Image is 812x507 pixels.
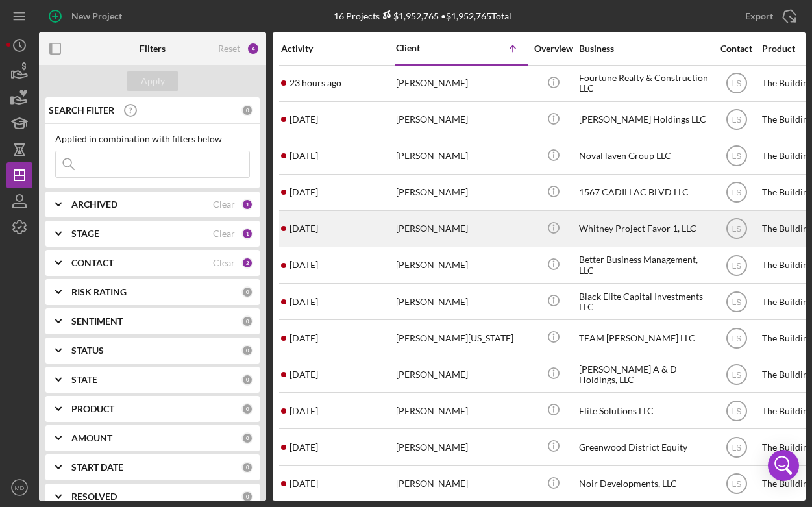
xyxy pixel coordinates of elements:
[71,258,114,268] b: CONTACT
[396,139,526,173] div: [PERSON_NAME]
[579,321,709,355] div: TEAM [PERSON_NAME] LLC
[334,10,511,21] div: 16 Projects • $1,952,765 Total
[579,357,709,391] div: [PERSON_NAME] A & D Holdings, LLC
[289,114,318,125] time: 2025-08-27 22:37
[396,357,526,391] div: [PERSON_NAME]
[745,3,773,29] div: Export
[396,393,526,428] div: [PERSON_NAME]
[712,43,761,54] div: Contact
[289,223,318,234] time: 2025-09-03 05:21
[71,433,112,443] b: AMOUNT
[71,491,117,502] b: RESOLVED
[579,175,709,210] div: 1567 CADILLAC BLVD LLC
[579,284,709,319] div: Black Elite Capital Investments LLC
[289,406,318,416] time: 2025-09-01 12:23
[396,66,526,101] div: [PERSON_NAME]
[732,116,741,125] text: LS
[247,42,260,55] div: 4
[396,430,526,464] div: [PERSON_NAME]
[579,393,709,428] div: Elite Solutions LLC
[15,484,25,491] text: MD
[289,151,318,161] time: 2025-09-04 09:52
[579,212,709,246] div: Whitney Project Favor 1, LLC
[768,450,799,481] div: Open Intercom Messenger
[71,404,114,414] b: PRODUCT
[289,478,318,489] time: 2025-08-24 17:29
[241,257,253,269] div: 2
[732,334,741,343] text: LS
[281,43,395,54] div: Activity
[127,71,178,91] button: Apply
[289,260,318,270] time: 2025-09-02 19:33
[732,225,741,234] text: LS
[71,345,104,356] b: STATUS
[213,258,235,268] div: Clear
[241,432,253,444] div: 0
[241,228,253,240] div: 1
[579,43,709,54] div: Business
[241,105,253,116] div: 0
[579,103,709,137] div: [PERSON_NAME] Holdings LLC
[140,43,166,54] b: Filters
[71,3,122,29] div: New Project
[732,79,741,88] text: LS
[396,175,526,210] div: [PERSON_NAME]
[380,10,439,21] div: $1,952,765
[579,66,709,101] div: Fourtune Realty & Construction LLC
[241,286,253,298] div: 0
[241,199,253,210] div: 1
[396,321,526,355] div: [PERSON_NAME][US_STATE]
[732,3,806,29] button: Export
[71,316,123,327] b: SENTIMENT
[241,374,253,386] div: 0
[71,287,127,297] b: RISK RATING
[579,139,709,173] div: NovaHaven Group LLC
[732,188,741,197] text: LS
[241,403,253,415] div: 0
[732,152,741,161] text: LS
[396,467,526,501] div: [PERSON_NAME]
[49,105,114,116] b: SEARCH FILTER
[241,491,253,502] div: 0
[241,345,253,356] div: 0
[289,78,341,88] time: 2025-09-04 20:24
[732,406,741,415] text: LS
[579,248,709,282] div: Better Business Management, LLC
[71,199,117,210] b: ARCHIVED
[241,462,253,473] div: 0
[396,248,526,282] div: [PERSON_NAME]
[396,103,526,137] div: [PERSON_NAME]
[213,199,235,210] div: Clear
[289,187,318,197] time: 2025-09-02 18:13
[289,442,318,452] time: 2025-08-29 01:05
[289,297,318,307] time: 2025-08-23 23:53
[71,229,99,239] b: STAGE
[732,443,741,452] text: LS
[213,229,235,239] div: Clear
[241,315,253,327] div: 0
[396,212,526,246] div: [PERSON_NAME]
[218,43,240,54] div: Reset
[55,134,250,144] div: Applied in combination with filters below
[289,369,318,380] time: 2025-08-26 16:09
[71,462,123,473] b: START DATE
[396,284,526,319] div: [PERSON_NAME]
[396,43,461,53] div: Client
[529,43,578,54] div: Overview
[141,71,165,91] div: Apply
[732,480,741,489] text: LS
[732,370,741,379] text: LS
[732,261,741,270] text: LS
[579,467,709,501] div: Noir Developments, LLC
[289,333,318,343] time: 2025-08-27 11:38
[732,297,741,306] text: LS
[579,430,709,464] div: Greenwood District Equity
[39,3,135,29] button: New Project
[71,375,97,385] b: STATE
[6,475,32,501] button: MD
